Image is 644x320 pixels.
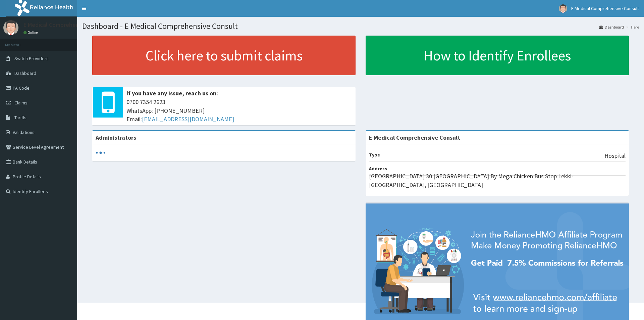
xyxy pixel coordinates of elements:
[126,89,218,97] b: If you have any issue, reach us on:
[599,24,624,30] a: Dashboard
[96,148,106,158] svg: audio-loading
[369,166,387,172] b: Address
[82,22,639,31] h1: Dashboard - E Medical Comprehensive Consult
[366,36,629,75] a: How to Identify Enrollees
[23,22,111,28] p: E Medical Comprehensive Consult
[571,5,639,11] span: E Medical Comprehensive Consult
[92,36,356,75] a: Click here to submit claims
[369,152,380,158] b: Type
[142,115,234,123] a: [EMAIL_ADDRESS][DOMAIN_NAME]
[14,100,28,106] span: Claims
[14,70,36,76] span: Dashboard
[96,134,136,141] b: Administrators
[14,55,49,61] span: Switch Providers
[604,151,626,160] p: Hospital
[559,4,567,13] img: User Image
[3,20,18,35] img: User Image
[625,24,639,30] li: Here
[14,115,26,121] span: Tariffs
[369,172,626,189] p: [GEOGRAPHIC_DATA] 30 [GEOGRAPHIC_DATA] By Mega Chicken Bus Stop Lekki-[GEOGRAPHIC_DATA], [GEOGRAP...
[126,98,352,124] span: 0700 7354 2623 WhatsApp: [PHONE_NUMBER] Email:
[369,134,460,141] strong: E Medical Comprehensive Consult
[23,30,40,35] a: Online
